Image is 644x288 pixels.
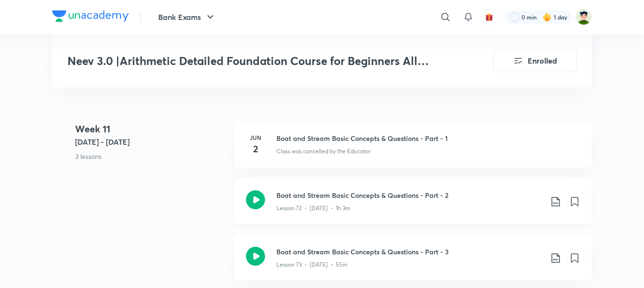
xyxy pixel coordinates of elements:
[52,10,129,24] a: Company Logo
[276,260,348,269] p: Lesson 73 • [DATE] • 55m
[67,54,439,68] h3: Neev 3.0 |Arithmetic Detailed Foundation Course for Beginners All Bank Exam 2025
[246,142,265,156] h4: 2
[246,133,265,142] h6: Jun
[235,122,592,179] a: Jun2Boat and Stream Basic Concepts & Questions - Part - 1Class was cancelled by the Educator
[542,12,552,22] img: streak
[276,204,350,213] p: Lesson 72 • [DATE] • 1h 3m
[235,179,592,235] a: Boat and Stream Basic Concepts & Questions - Part - 2Lesson 72 • [DATE] • 1h 3m
[276,247,542,257] h3: Boat and Stream Basic Concepts & Questions - Part - 3
[52,10,129,22] img: Company Logo
[493,49,577,72] button: Enrolled
[276,190,542,200] h3: Boat and Stream Basic Concepts & Questions - Part - 2
[482,9,497,25] button: avatar
[276,133,580,143] h3: Boat and Stream Basic Concepts & Questions - Part - 1
[276,147,370,156] p: Class was cancelled by the Educator
[75,136,227,148] h5: [DATE] - [DATE]
[576,9,592,25] img: Rahul B
[152,8,222,27] button: Bank Exams
[485,13,493,21] img: avatar
[75,122,227,136] h4: Week 11
[75,151,227,161] p: 3 lessons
